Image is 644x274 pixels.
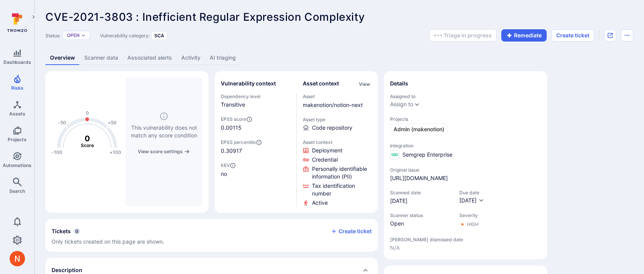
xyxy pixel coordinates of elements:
div: Open original issue [604,29,616,42]
div: Due date field [459,190,484,205]
span: Click to view evidence [312,182,372,197]
span: Asset context [303,139,372,145]
text: 0 [86,110,89,116]
div: Vulnerability tabs [45,51,633,65]
span: Assets [9,111,25,117]
a: Admin (makenotion) [390,124,448,135]
a: AI triaging [205,51,240,65]
span: Code repository [312,124,352,132]
button: Create ticket [551,29,594,42]
span: Click to view evidence [312,156,338,164]
button: Open [67,32,80,38]
button: Assign to [390,101,413,107]
text: -100 [52,149,62,155]
span: 0.30917 [221,147,290,155]
g: The vulnerability score is based on the parameters defined in the settings [72,134,103,148]
button: View score settings [138,149,190,154]
a: [URL][DOMAIN_NAME] [390,174,448,182]
span: Scanner status [390,212,452,218]
img: ACg8ocIprwjrgDQnDsNSk9Ghn5p5-B8DpAKWoJ5Gi9syOE4K59tr4Q=s96-c [10,251,25,266]
img: Loading... [434,35,442,36]
span: Semgrep Enterprise [402,151,452,159]
span: Admin (makenotion) [394,125,444,133]
tspan: 0 [85,134,90,143]
span: Integration [390,143,541,149]
span: Projects [8,137,27,142]
button: Remediate [501,29,547,42]
span: Automations [3,162,32,168]
span: CVE-2021-3803 : Inefficient Regular Expression Complexity [45,10,365,23]
span: EPSS percentile [221,139,290,145]
div: Collapse [45,219,378,252]
div: SCA [151,31,167,40]
a: Associated alerts [123,51,177,65]
span: Risks [11,85,23,91]
span: Click to view evidence [312,147,342,154]
span: N/A [390,244,541,252]
span: Search [9,188,25,194]
span: EPSS score [221,116,290,122]
span: Original issue [390,167,541,173]
text: Score [81,142,94,148]
span: Assigned to [390,94,541,99]
button: Expand dropdown [414,101,420,107]
text: +100 [110,149,121,155]
text: +50 [108,120,117,125]
h2: Tickets [52,227,71,235]
span: Click to view evidence [312,199,328,207]
a: Overview [45,51,80,65]
span: Status: [45,33,60,38]
a: Scanner data [80,51,123,65]
div: Click to view all asset context details [357,80,372,88]
span: Asset type [303,117,372,122]
span: Transitive [221,101,290,109]
span: [DATE] [459,197,477,204]
button: Expand dropdown [81,33,86,38]
h2: Vulnerability context [221,80,276,87]
button: Triage in progress [429,29,497,42]
span: 0.00115 [221,124,242,132]
span: This vulnerability does not match any score condition [130,124,198,139]
i: Expand navigation menu [31,14,36,20]
text: -50 [58,120,66,125]
a: Activity [177,51,205,65]
span: Scanned date [390,190,452,195]
button: [DATE] [459,197,484,205]
div: Neeren Patki [10,251,25,266]
span: Only tickets created on this page are shown. [52,238,164,245]
span: no [221,170,290,178]
h2: Description [52,266,82,274]
span: 0 [74,228,80,234]
span: Open [390,220,452,227]
span: Vulnerability category: [100,33,150,38]
span: [DATE] [390,197,452,205]
button: Options menu [621,29,633,42]
h2: Asset context [303,80,339,87]
span: KEV [221,162,290,169]
span: Due date [459,190,484,195]
button: View [357,81,372,87]
span: Dashboards [3,59,31,65]
span: Click to view evidence [312,165,372,180]
span: Projects [390,116,541,122]
span: [PERSON_NAME] dismissed date [390,237,541,242]
h2: Details [390,80,408,87]
section: tickets card [45,219,378,252]
span: Severity [459,212,479,218]
span: Asset [303,94,372,99]
span: Dependency level [221,94,290,99]
button: Create ticket [331,228,372,235]
a: makenotion/notion-next [303,102,363,108]
div: High [467,221,479,227]
a: View score settings [138,147,190,155]
button: Expand navigation menu [29,12,38,22]
section: details card [384,71,547,259]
